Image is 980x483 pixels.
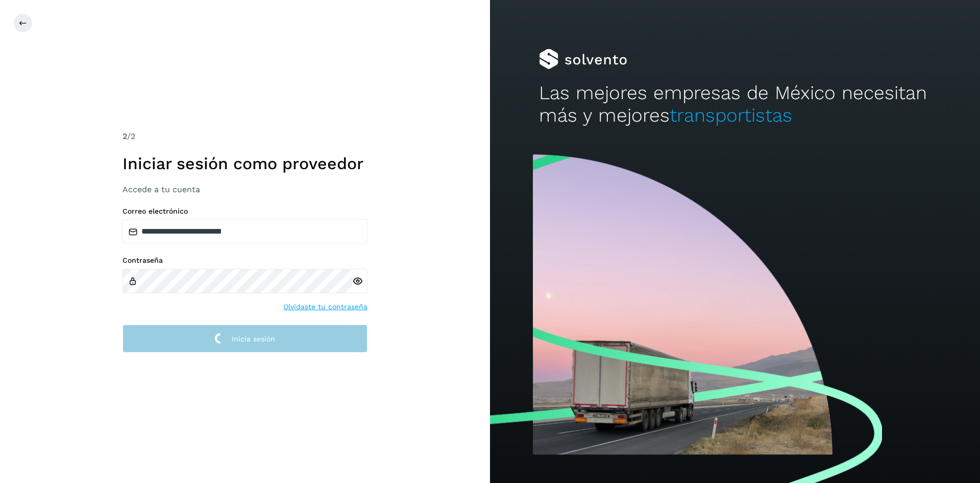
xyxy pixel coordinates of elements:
[122,207,367,216] label: Correo electrónico
[122,131,127,141] span: 2
[283,302,367,312] a: Olvidaste tu contraseña
[122,154,367,173] h1: Iniciar sesión como proveedor
[122,130,367,143] div: /2
[232,335,275,342] span: Inicia sesión
[539,82,931,127] h2: Las mejores empresas de México necesitan más y mejores
[670,104,792,126] span: transportistas
[122,256,367,265] label: Contraseña
[122,325,367,353] button: Inicia sesión
[122,185,367,194] h3: Accede a tu cuenta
